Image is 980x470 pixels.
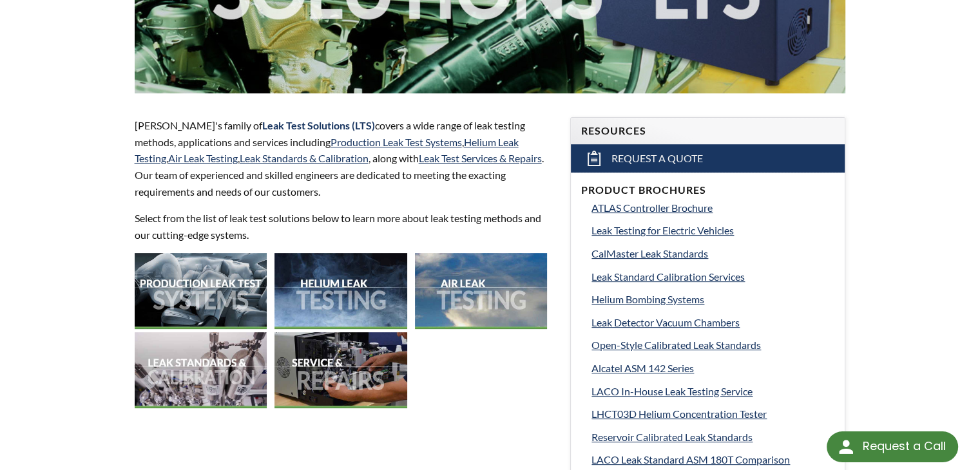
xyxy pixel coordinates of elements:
[591,268,834,285] a: Leak Standard Calibration Services
[581,124,834,138] h4: Resources
[240,152,369,164] a: Leak Standards & Calibration
[591,200,834,216] a: ATLAS Controller Brochure
[331,136,462,148] a: Production Leak Test Systems
[611,152,703,165] span: Request a Quote
[591,360,834,377] a: Alcatel ASM 142 Series
[591,291,834,308] a: Helium Bombing Systems
[591,337,834,353] a: Open-Style Calibrated Leak Standards
[862,431,945,461] div: Request a Call
[827,431,958,462] div: Request a Call
[415,253,548,328] img: 2021-Air_LT.jpg
[591,202,713,214] span: ATLAS Controller Brochure
[419,152,542,164] a: Leak Test Services & Repairs
[591,383,834,400] a: LACO In-House Leak Testing Service
[591,293,704,305] span: Helium Bombing Systems
[591,270,745,283] span: Leak Standard Calibration Services
[591,245,834,262] a: CalMaster Leak Standards
[591,429,834,446] a: Reservoir Calibrated Leak Standards
[591,453,790,465] span: LACO Leak Standard ASM 180T Comparison
[591,451,834,468] a: LACO Leak Standard ASM 180T Comparison
[836,437,856,457] img: round button
[591,224,734,236] span: Leak Testing for Electric Vehicles
[168,152,238,164] a: Air Leak Testing
[591,431,753,443] span: Reservoir Calibrated Leak Standards
[135,117,555,200] p: [PERSON_NAME]'s family of covers a wide range of leak testing methods, applications and services ...
[591,408,767,420] span: LHCT03D Helium Concentration Tester
[274,332,407,408] img: 2021-Service.jpg
[581,183,834,197] h4: Product Brochures
[135,136,519,165] a: Helium Leak Testing
[135,253,267,328] img: 2021-Production_LT.jpg
[135,332,267,408] img: 2021-CalLab.jpg
[591,385,753,397] span: LACO In-House Leak Testing Service
[591,316,740,328] span: Leak Detector Vacuum Chambers
[591,406,834,422] a: LHCT03D Helium Concentration Tester
[591,222,834,239] a: Leak Testing for Electric Vehicles
[571,144,845,173] a: Request a Quote
[591,362,694,374] span: Alcatel ASM 142 Series
[591,339,761,351] span: Open-Style Calibrated Leak Standards
[135,210,555,243] p: Select from the list of leak test solutions below to learn more about leak testing methods and ou...
[591,314,834,331] a: Leak Detector Vacuum Chambers
[591,247,708,259] span: CalMaster Leak Standards
[262,119,375,131] strong: Leak Test Solutions (LTS)
[274,253,407,328] img: 2021-Helium.jpg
